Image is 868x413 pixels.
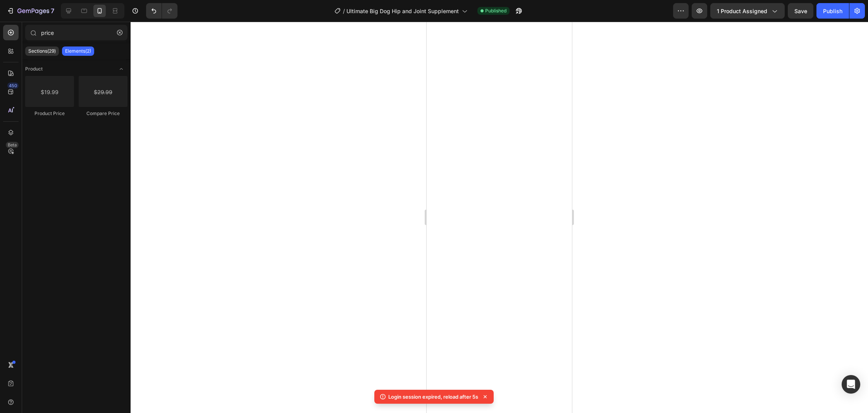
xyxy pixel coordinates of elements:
div: Publish [823,7,842,15]
span: Ultimate Big Dog Hip and Joint Supplement [346,7,459,15]
button: 1 product assigned [710,3,785,19]
p: Sections(29) [28,48,56,54]
button: Save [788,3,813,19]
p: 7 [51,6,54,15]
p: Elements(2) [65,48,91,54]
div: Compare Price [79,110,127,117]
span: 1 product assigned [717,7,767,15]
div: 450 [7,83,19,89]
button: Publish [816,3,849,19]
div: Undo/Redo [146,3,177,19]
span: Product [25,65,43,72]
div: Product Price [25,110,74,117]
input: Search Sections & Elements [25,25,127,40]
div: Beta [6,142,19,148]
iframe: Design area [427,22,572,413]
span: Save [794,8,807,14]
div: Open Intercom Messenger [842,375,860,394]
span: Toggle open [115,63,127,75]
button: 7 [3,3,58,19]
span: / [343,7,345,15]
p: Login session expired, reload after 5s [388,393,478,401]
span: Published [485,7,506,14]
